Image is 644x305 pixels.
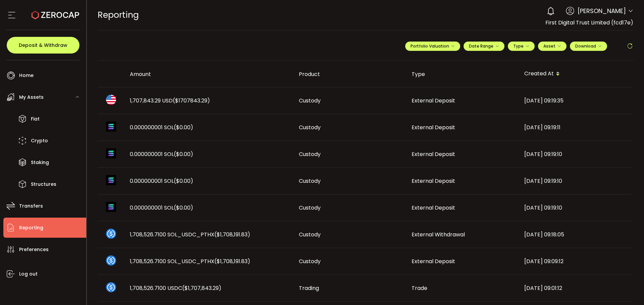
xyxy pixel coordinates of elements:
[299,284,319,292] span: Trading
[106,202,116,212] img: sol_portfolio.png
[519,68,632,80] div: Created At
[412,150,455,158] span: External Deposit
[412,204,455,212] span: External Deposit
[19,71,34,80] span: Home
[519,257,632,265] div: [DATE] 09:09:12
[31,114,40,124] span: Fiat
[519,124,632,131] div: [DATE] 09:19:11
[299,257,321,265] span: Custody
[293,70,406,78] div: Product
[19,245,49,254] span: Preferences
[130,204,193,212] span: 0.000000001 SOL
[575,43,602,49] span: Download
[405,42,460,51] button: Portfolio Valuation
[406,70,519,78] div: Type
[130,257,250,265] span: 1,708,526.7100 SOL_USDC_PTHX
[214,257,250,265] span: ($1,708,191.83)
[106,148,116,158] img: sol_portfolio.png
[299,231,321,238] span: Custody
[412,97,455,104] span: External Deposit
[106,255,116,265] img: sol_usdc_pthx_portfolio.png
[299,204,321,212] span: Custody
[299,124,321,131] span: Custody
[130,284,221,292] span: 1,708,526.7100 USDC
[464,42,504,51] button: Date Range
[519,231,632,238] div: [DATE] 09:18:05
[130,97,210,104] span: 1,707,843.29 USD
[570,42,607,51] button: Download
[19,223,43,233] span: Reporting
[411,43,455,49] span: Portfolio Valuation
[174,177,193,185] span: ($0.00)
[519,177,632,185] div: [DATE] 09:19:10
[543,43,555,49] span: Asset
[173,97,210,104] span: ($1707843.29)
[545,19,633,26] span: First Digital Trust Limited (fcd17e)
[299,97,321,104] span: Custody
[174,124,193,131] span: ($0.00)
[412,177,455,185] span: External Deposit
[106,122,116,132] img: sol_portfolio.png
[469,43,499,49] span: Date Range
[106,282,116,292] img: usdc_portfolio.svg
[19,269,38,279] span: Log out
[106,95,116,105] img: usd_portfolio.svg
[19,43,67,48] span: Deposit & Withdraw
[299,150,321,158] span: Custody
[106,175,116,185] img: sol_portfolio.png
[578,6,626,15] span: [PERSON_NAME]
[31,158,49,167] span: Staking
[412,231,465,238] span: External Withdrawal
[31,136,48,146] span: Crypto
[130,150,193,158] span: 0.000000001 SOL
[98,9,139,21] span: Reporting
[130,124,193,131] span: 0.000000001 SOL
[519,150,632,158] div: [DATE] 09:19:10
[7,37,79,54] button: Deposit & Withdraw
[130,177,193,185] span: 0.000000001 SOL
[508,42,535,51] button: Type
[412,257,455,265] span: External Deposit
[174,150,193,158] span: ($0.00)
[174,204,193,212] span: ($0.00)
[124,70,293,78] div: Amount
[130,231,250,238] span: 1,708,526.7100 SOL_USDC_PTHX
[538,42,567,51] button: Asset
[412,124,455,131] span: External Deposit
[299,177,321,185] span: Custody
[19,92,44,102] span: My Assets
[610,273,644,305] iframe: Chat Widget
[214,231,250,238] span: ($1,708,191.83)
[519,204,632,212] div: [DATE] 09:19:10
[106,229,116,239] img: sol_usdc_pthx_portfolio.png
[19,201,43,211] span: Transfers
[519,97,632,104] div: [DATE] 09:19:35
[519,284,632,292] div: [DATE] 09:01:12
[31,179,56,189] span: Structures
[513,43,529,49] span: Type
[412,284,427,292] span: Trade
[182,284,221,292] span: ($1,707,843.29)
